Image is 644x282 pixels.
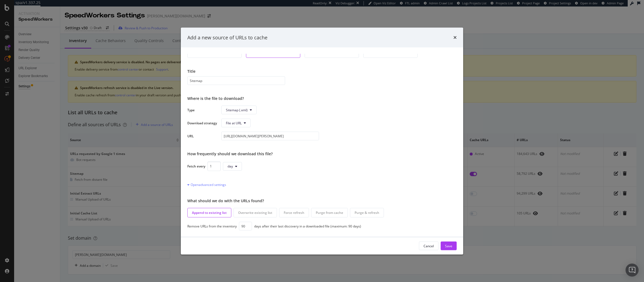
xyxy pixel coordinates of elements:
[181,27,463,255] div: modal
[226,121,242,125] span: File at URL
[187,134,217,138] div: URL
[187,96,457,101] div: Where is the file to download?
[226,107,248,112] span: Sitemap (.xml)
[221,106,257,114] button: Sitemap (.xml)
[316,210,343,215] div: Purge from cache
[441,242,457,250] button: Save
[228,164,233,169] span: day
[187,198,264,204] div: What should we do with the URLs found?
[453,34,457,41] div: times
[187,182,226,187] div: Open advanced settings
[239,222,252,230] input: n
[187,34,267,41] div: Add a new source of URLs to cache
[187,121,217,125] div: Download strategy
[187,107,217,112] div: Type
[187,164,205,169] div: Fetch every
[223,162,242,170] button: day
[626,264,639,277] div: Open Intercom Messenger
[187,151,457,157] div: How frequently should we download this file?
[419,242,438,250] button: Cancel
[424,243,434,248] div: Cancel
[238,210,272,215] div: Overwrite existing list
[221,119,251,127] button: File at URL
[192,210,227,215] div: Append to existing list
[355,210,379,215] div: Purge & refresh
[187,224,237,229] div: Remove URLs from the inventory
[284,210,304,215] div: Force refresh
[187,69,457,74] div: Title
[254,224,361,229] div: days after their last discovery in a downloaded file (maximum: 90 days)
[445,243,452,248] div: Save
